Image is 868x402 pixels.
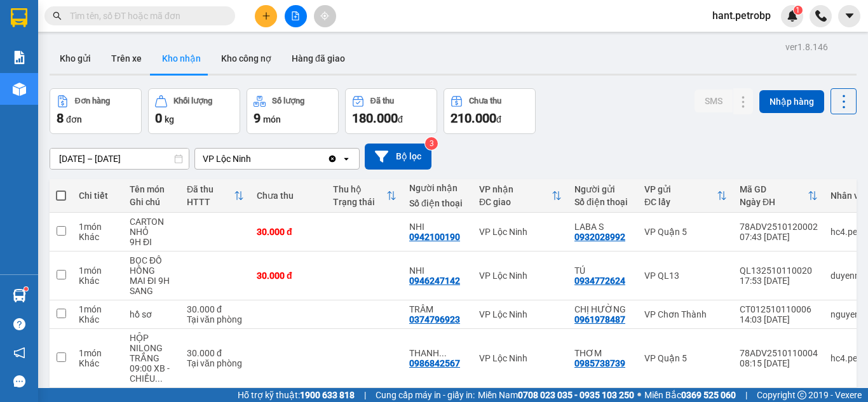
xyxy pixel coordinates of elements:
strong: 0708 023 035 - 0935 103 250 [518,390,634,400]
div: ĐC giao [479,197,552,207]
div: 0374796923 [409,314,460,325]
div: CT012510110006 [740,304,818,314]
div: 1 món [79,304,117,314]
button: Đã thu180.000đ [345,88,437,134]
input: Select a date range. [50,149,189,169]
th: Toggle SortBy [638,179,733,213]
div: VP gửi [644,184,717,194]
button: Số lượng9món [247,88,339,134]
div: 09:00 XB - CHIỀU NHẬN - KHÁCH XÁC NHẬN NHẬN HÀNG Ở VP LỘC NINH [130,363,174,384]
div: 0932028992 [574,232,625,242]
div: 07:43 [DATE] [740,232,818,242]
span: Cung cấp máy in - giấy in: [376,388,475,402]
span: kg [165,114,174,124]
span: 210.000 [451,111,496,126]
button: file-add [285,5,307,27]
div: Khác [79,314,117,325]
div: 30.000 đ [257,227,320,237]
div: VP Lộc Ninh [479,309,562,319]
strong: 0369 525 060 [681,390,736,400]
div: 0986842567 [409,358,460,368]
th: Toggle SortBy [327,179,403,213]
div: QL132510110020 [740,265,818,276]
div: ver 1.8.146 [785,40,828,54]
div: Số điện thoại [409,198,466,208]
input: Selected VP Lộc Ninh. [252,152,254,165]
div: 0985738739 [574,358,625,368]
div: 14:03 [DATE] [740,314,818,325]
button: Kho gửi [50,43,101,74]
sup: 1 [794,6,803,15]
div: TRÂM [409,304,466,314]
div: 17:53 [DATE] [740,276,818,286]
div: 0942100190 [409,232,460,242]
input: Tìm tên, số ĐT hoặc mã đơn [70,9,220,23]
span: đơn [66,114,82,124]
div: 1 món [79,222,117,232]
span: Hỗ trợ kỹ thuật: [238,388,355,402]
div: HTTT [187,197,234,207]
button: aim [314,5,336,27]
div: Chưa thu [257,191,320,201]
img: warehouse-icon [13,83,26,96]
button: Trên xe [101,43,152,74]
div: Đơn hàng [75,97,110,105]
div: 78ADV2510110004 [740,348,818,358]
div: ĐC lấy [644,197,717,207]
div: Ghi chú [130,197,174,207]
div: VP Lộc Ninh [479,271,562,281]
span: món [263,114,281,124]
img: logo-vxr [11,8,27,27]
img: phone-icon [815,10,827,22]
div: 9H ĐI [130,237,174,247]
div: LABA S [574,222,632,232]
img: solution-icon [13,51,26,64]
button: Kho công nợ [211,43,281,74]
span: 1 [796,6,800,15]
svg: open [341,154,351,164]
span: hant.petrobp [702,8,781,23]
button: caret-down [838,5,860,27]
div: Đã thu [370,97,394,105]
div: Khối lượng [173,97,212,105]
div: Người nhận [409,183,466,193]
th: Toggle SortBy [473,179,568,213]
span: | [745,388,747,402]
span: search [53,11,62,20]
div: VP Chơn Thành [644,309,727,319]
span: plus [262,11,271,20]
span: ... [155,373,163,384]
span: ... [439,348,447,358]
div: Chưa thu [469,97,501,105]
button: Khối lượng0kg [148,88,240,134]
div: VP QL13 [644,271,727,281]
th: Toggle SortBy [733,179,824,213]
div: Chi tiết [79,191,117,201]
div: 1 món [79,348,117,358]
div: VP Quận 5 [644,227,727,237]
button: Bộ lọc [365,144,431,170]
svg: Clear value [327,154,337,164]
span: 8 [57,111,64,126]
button: Nhập hàng [759,90,824,113]
sup: 1 [24,287,28,291]
div: Mã GD [740,184,808,194]
div: BỌC ĐỒ HỒNG [130,255,174,276]
div: Số điện thoại [574,197,632,207]
div: CHỊ HƯỜNG [574,304,632,314]
img: warehouse-icon [13,289,26,302]
div: 78ADV2510120002 [740,222,818,232]
div: CARTON NHỎ [130,217,174,237]
span: đ [496,114,501,124]
button: SMS [695,90,733,112]
button: Kho nhận [152,43,211,74]
div: Tại văn phòng [187,358,244,368]
div: Ngày ĐH [740,197,808,207]
div: Khác [79,232,117,242]
span: Miền Nam [478,388,634,402]
div: 30.000 đ [187,304,244,314]
div: THƠM [574,348,632,358]
div: 1 món [79,265,117,276]
span: 0 [155,111,162,126]
div: hồ sơ [130,309,174,319]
